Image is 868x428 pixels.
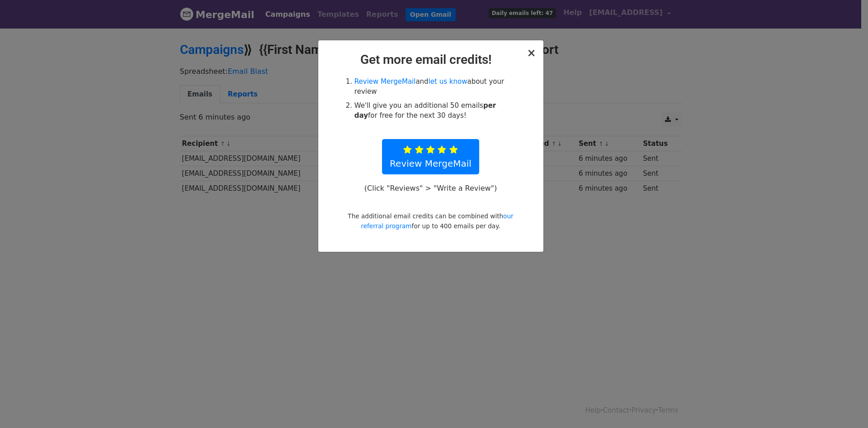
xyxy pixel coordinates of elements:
button: Close [527,48,536,58]
a: let us know [429,77,467,86]
h2: Get more email credits! [325,52,536,67]
span: × [527,47,536,59]
iframe: Chat Widget [823,385,868,428]
a: Review MergeMail [354,77,416,86]
p: (Click "Reviews" > "Write a Review") [359,183,501,193]
small: The additional email credits can be combined with for up to 400 emails per day. [348,212,513,230]
li: We'll give you an additional 50 emails for free for the next 30 days! [354,101,517,121]
a: our referral program [361,212,513,230]
a: Review MergeMail [382,139,479,174]
strong: per day [354,101,496,120]
li: and about your review [354,77,517,97]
